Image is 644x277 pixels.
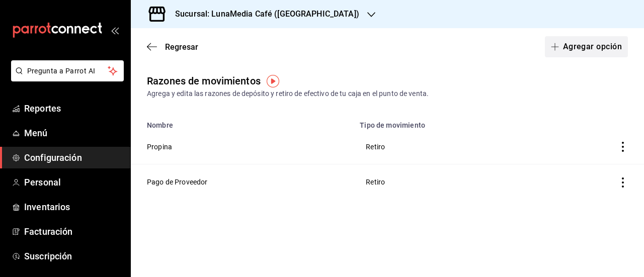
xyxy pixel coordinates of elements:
[7,73,124,83] a: Pregunta a Parrot AI
[24,175,122,189] span: Personal
[147,73,261,88] div: Razones de movimientos
[131,129,354,164] th: Propina
[24,225,122,238] span: Facturación
[147,88,628,99] div: Agrega y edita las razones de depósito y retiro de efectivo de tu caja en el punto de venta.
[11,60,124,81] button: Pregunta a Parrot AI
[24,151,122,164] span: Configuración
[111,26,119,34] button: open_drawer_menu
[545,36,628,57] button: Agregar opción
[131,164,354,200] th: Pago de Proveedor
[354,129,548,164] th: Retiro
[165,42,198,52] span: Regresar
[24,102,122,115] span: Reportes
[24,200,122,214] span: Inventarios
[27,66,108,76] span: Pregunta a Parrot AI
[354,115,548,129] th: Tipo de movimiento
[167,8,359,20] h3: Sucursal: LunaMedia Café ([GEOGRAPHIC_DATA])
[147,42,198,52] button: Regresar
[24,126,122,140] span: Menú
[354,164,548,200] th: Retiro
[267,75,279,87] img: Tooltip marker
[24,249,122,263] span: Suscripción
[131,115,354,129] th: Nombre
